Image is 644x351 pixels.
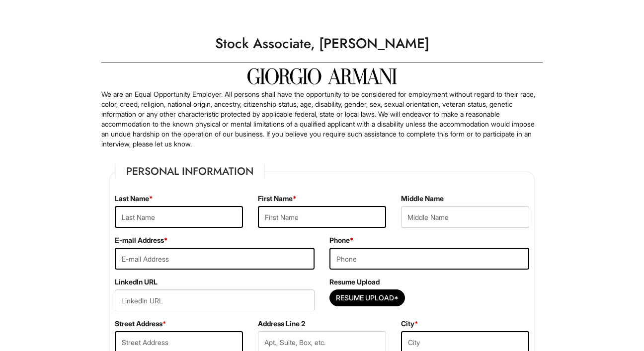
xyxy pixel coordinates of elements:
label: Middle Name [401,194,444,204]
button: Resume Upload*Resume Upload* [329,289,405,306]
label: Resume Upload [329,277,380,287]
label: Last Name [115,194,153,204]
p: We are an Equal Opportunity Employer. All persons shall have the opportunity to be considered for... [101,89,543,149]
input: First Name [258,206,386,228]
label: Address Line 2 [258,319,305,329]
label: First Name [258,194,297,204]
input: Phone [329,248,529,270]
img: Giorgio Armani [247,68,397,84]
label: LinkedIn URL [115,277,158,287]
label: E-mail Address [115,235,168,245]
label: Phone [329,235,354,245]
input: E-mail Address [115,248,315,270]
input: Middle Name [401,206,529,228]
label: Street Address [115,319,166,329]
label: City [401,319,418,329]
input: Last Name [115,206,243,228]
h1: Stock Associate, [PERSON_NAME] [96,30,548,58]
legend: Personal Information [115,164,265,179]
input: LinkedIn URL [115,289,315,311]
